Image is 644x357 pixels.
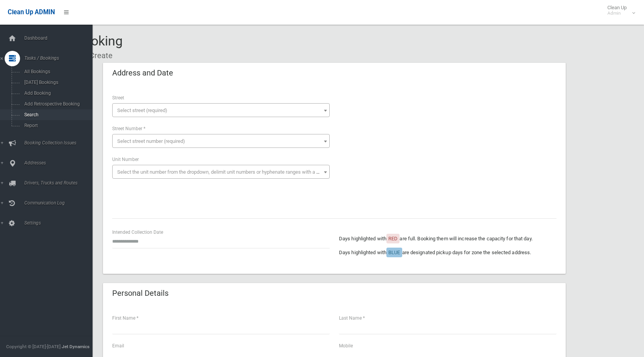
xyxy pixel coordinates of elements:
span: Select street (required) [117,107,167,113]
span: Clean Up [604,5,634,16]
li: Create [84,49,113,63]
span: [DATE] Bookings [22,80,92,85]
span: Report [22,123,92,128]
header: Personal Details [103,286,178,301]
span: Drivers, Trucks and Routes [22,180,98,186]
span: Clean Up ADMIN [8,8,55,16]
strong: Jet Dynamics [62,344,89,349]
span: RED [388,236,398,241]
span: Add Booking [22,91,92,96]
small: Admin [607,10,627,16]
p: Days highlighted with are full. Booking them will increase the capacity for that day. [339,234,556,243]
span: Select street number (required) [117,138,185,144]
span: Settings [22,220,98,226]
p: Days highlighted with are designated pickup days for zone the selected address. [339,248,556,257]
span: Addresses [22,160,98,166]
span: BLUE [388,250,400,255]
header: Address and Date [103,65,182,80]
span: All Bookings [22,69,92,74]
span: Search [22,112,92,117]
span: Dashboard [22,35,98,41]
span: Add Retrospective Booking [22,101,92,107]
span: Select the unit number from the dropdown, delimit unit numbers or hyphenate ranges with a comma [117,169,333,175]
span: Tasks / Bookings [22,55,98,61]
span: Communication Log [22,200,98,206]
span: Copyright © [DATE]-[DATE] [6,344,61,349]
span: Booking Collection Issues [22,140,98,146]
